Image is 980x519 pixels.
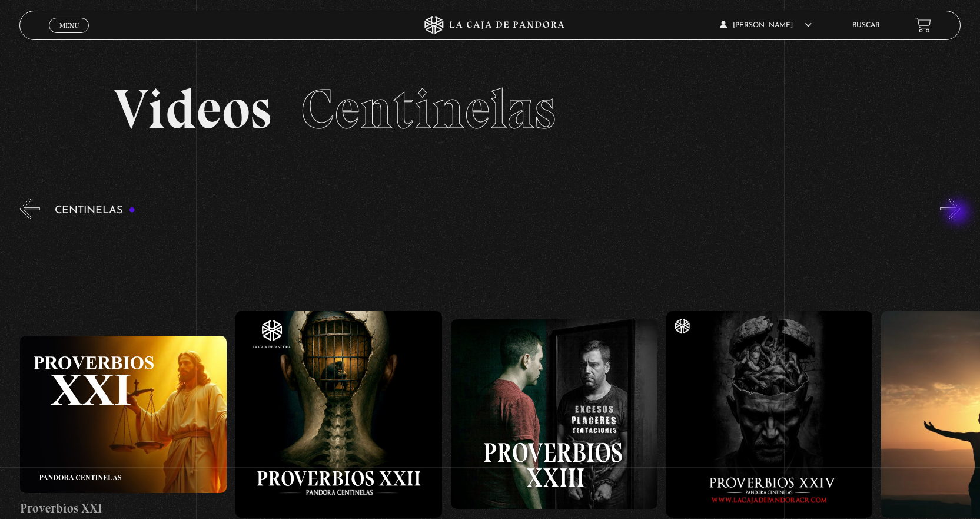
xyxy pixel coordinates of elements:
span: Menu [59,22,79,29]
button: Previous [19,199,40,219]
h2: Videos [114,81,866,137]
h4: Proverbios XXI [20,499,227,518]
span: Centinelas [301,75,556,143]
span: Cerrar [55,31,83,39]
a: Buscar [852,22,880,29]
button: Next [940,199,961,219]
a: View your shopping cart [915,17,931,33]
h3: Centinelas [55,205,135,216]
span: [PERSON_NAME] [720,22,812,29]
